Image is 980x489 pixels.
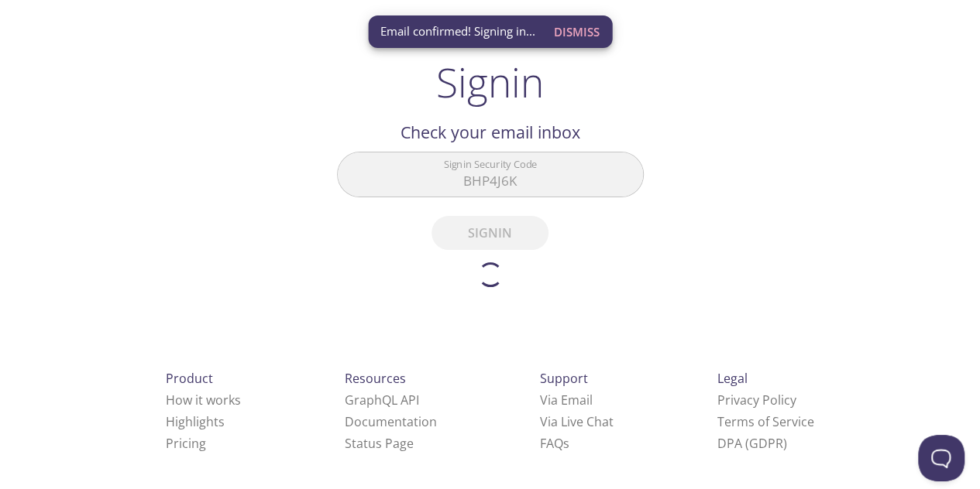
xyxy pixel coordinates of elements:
a: Pricing [166,435,206,452]
a: Highlights [166,413,225,430]
a: Status Page [345,435,414,452]
span: Resources [345,370,406,387]
a: DPA (GDPR) [717,435,787,452]
span: Support [540,370,588,387]
a: Via Live Chat [540,413,614,430]
span: Email confirmed! Signing in... [380,23,535,39]
button: Dismiss [548,17,606,46]
a: GraphQL API [345,392,419,409]
a: Privacy Policy [717,392,796,409]
span: Product [166,370,213,387]
span: Legal [717,370,748,387]
a: FAQ [540,435,569,452]
h2: Check your email inbox [337,119,644,145]
a: How it works [166,392,241,409]
a: Via Email [540,392,593,409]
span: Dismiss [554,22,600,42]
span: s [563,435,569,452]
a: Documentation [345,413,437,430]
iframe: Help Scout Beacon - Open [918,435,965,481]
a: Terms of Service [717,413,814,430]
h1: Signin [436,59,544,105]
